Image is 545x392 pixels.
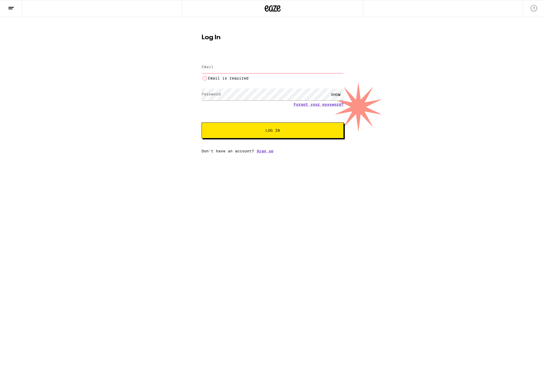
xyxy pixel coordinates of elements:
div: Don't have an account? [202,149,344,153]
label: Email [202,65,213,69]
span: Hi. Need any help? [3,4,38,8]
span: Log In [265,129,280,132]
a: Sign up [257,149,273,153]
div: SHOW [328,89,344,100]
h1: Log In [202,34,344,41]
input: Email [202,61,344,73]
li: Email is required [202,75,344,81]
label: Password [202,92,221,96]
button: Log In [202,122,344,138]
a: Forgot your password? [294,102,344,107]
